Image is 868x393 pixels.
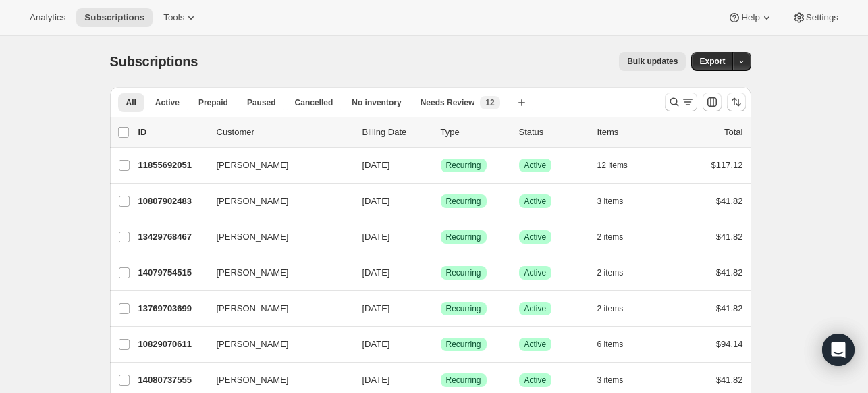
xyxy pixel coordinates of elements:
[524,160,547,171] span: Active
[524,232,547,242] span: Active
[627,56,678,67] span: Bulk updates
[597,196,624,207] span: 3 items
[217,266,289,280] span: [PERSON_NAME]
[209,190,344,212] button: [PERSON_NAME]
[138,228,743,246] div: 13429768467[PERSON_NAME][DATE]SuccessRecurringSuccessActive2 items$41.82
[30,12,65,23] span: Analytics
[727,93,746,111] button: Sort the results
[362,267,390,278] span: [DATE]
[597,192,639,211] button: 3 items
[524,303,547,314] span: Active
[597,267,624,278] span: 2 items
[597,228,639,246] button: 2 items
[362,303,390,313] span: [DATE]
[716,375,743,385] span: $41.82
[138,335,743,354] div: 10829070611[PERSON_NAME][DATE]SuccessRecurringSuccessActive6 items$94.14
[597,263,639,282] button: 2 items
[716,303,743,313] span: $41.82
[209,334,344,355] button: [PERSON_NAME]
[421,97,475,108] span: Needs Review
[597,335,639,354] button: 6 items
[446,303,481,314] span: Recurring
[720,8,781,27] button: Help
[138,156,743,175] div: 11855692051[PERSON_NAME][DATE]SuccessRecurringSuccessActive12 items$117.12
[597,339,624,350] span: 6 items
[716,196,743,206] span: $41.82
[362,232,390,242] span: [DATE]
[110,54,198,69] span: Subscriptions
[209,298,344,319] button: [PERSON_NAME]
[209,369,344,391] button: [PERSON_NAME]
[724,126,742,139] p: Total
[138,266,206,280] p: 14079754515
[217,194,289,208] span: [PERSON_NAME]
[524,375,547,386] span: Active
[362,339,390,349] span: [DATE]
[209,226,344,248] button: [PERSON_NAME]
[138,338,206,351] p: 10829070611
[691,52,733,71] button: Export
[362,126,430,139] p: Billing Date
[597,299,639,318] button: 2 items
[217,126,352,139] p: Customer
[217,302,289,315] span: [PERSON_NAME]
[665,93,697,111] button: Search and filter results
[138,302,206,315] p: 13769703699
[126,97,136,108] span: All
[441,126,508,139] div: Type
[138,126,743,139] div: IDCustomerBilling DateTypeStatusItemsTotal
[597,371,639,390] button: 3 items
[84,12,144,23] span: Subscriptions
[138,371,743,390] div: 14080737555[PERSON_NAME][DATE]SuccessRecurringSuccessActive3 items$41.82
[362,196,390,206] span: [DATE]
[138,194,206,208] p: 10807902483
[163,12,184,23] span: Tools
[352,97,401,108] span: No inventory
[784,8,846,27] button: Settings
[155,97,180,108] span: Active
[699,56,725,67] span: Export
[741,12,759,23] span: Help
[806,12,838,23] span: Settings
[524,339,547,350] span: Active
[209,155,344,176] button: [PERSON_NAME]
[716,267,743,278] span: $41.82
[524,196,547,207] span: Active
[138,126,206,139] p: ID
[76,8,153,27] button: Subscriptions
[217,373,289,387] span: [PERSON_NAME]
[597,160,628,171] span: 12 items
[22,8,74,27] button: Analytics
[247,97,276,108] span: Paused
[295,97,333,108] span: Cancelled
[511,93,533,112] button: Create new view
[138,263,743,282] div: 14079754515[PERSON_NAME][DATE]SuccessRecurringSuccessActive2 items$41.82
[524,267,547,278] span: Active
[446,196,481,207] span: Recurring
[519,126,587,139] p: Status
[446,267,481,278] span: Recurring
[446,232,481,242] span: Recurring
[597,156,643,175] button: 12 items
[446,339,481,350] span: Recurring
[217,159,289,172] span: [PERSON_NAME]
[138,299,743,318] div: 13769703699[PERSON_NAME][DATE]SuccessRecurringSuccessActive2 items$41.82
[138,159,206,172] p: 11855692051
[822,334,855,366] div: Open Intercom Messenger
[198,97,228,108] span: Prepaid
[446,375,481,386] span: Recurring
[446,160,481,171] span: Recurring
[155,8,206,27] button: Tools
[597,303,624,314] span: 2 items
[217,338,289,351] span: [PERSON_NAME]
[138,230,206,244] p: 13429768467
[362,160,390,170] span: [DATE]
[716,339,743,349] span: $94.14
[138,192,743,211] div: 10807902483[PERSON_NAME][DATE]SuccessRecurringSuccessActive3 items$41.82
[217,230,289,244] span: [PERSON_NAME]
[619,52,686,71] button: Bulk updates
[716,232,743,242] span: $41.82
[597,232,624,242] span: 2 items
[597,126,665,139] div: Items
[711,160,743,170] span: $117.12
